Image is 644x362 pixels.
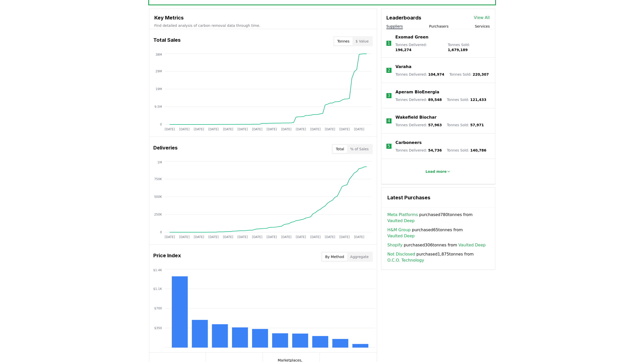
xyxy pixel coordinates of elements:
p: Tonnes Delivered : [396,72,444,77]
a: H&M Group [387,227,411,233]
h3: Leaderboards [386,14,421,22]
a: Carboneers [396,140,422,146]
tspan: 0 [160,230,162,234]
button: Purchasers [429,24,449,29]
tspan: [DATE] [208,235,219,239]
a: Vaulted Deep [387,218,415,224]
p: Tonnes Sold : [447,122,484,127]
a: Aperam BioEnergia [396,89,439,95]
tspan: [DATE] [354,235,364,239]
a: Vaulted Deep [387,233,415,239]
a: Varaha [396,64,411,70]
p: Load more [425,169,447,174]
tspan: [DATE] [266,127,277,131]
tspan: $1.4K [153,268,162,272]
tspan: 1M [157,161,162,164]
span: 104,974 [428,72,444,76]
p: Tonnes Sold : [447,148,486,153]
span: 57,971 [470,123,484,127]
tspan: 250K [154,213,162,216]
h3: Key Metrics [154,14,372,22]
p: Tonnes Sold : [448,42,490,52]
p: Tonnes Delivered : [396,97,442,102]
p: Tonnes Sold : [449,72,489,77]
tspan: [DATE] [339,127,350,131]
tspan: [DATE] [164,127,175,131]
p: Tonnes Delivered : [396,148,442,153]
tspan: $1.1K [153,287,162,291]
span: purchased 306 tonnes from [387,242,486,248]
a: Shopify [387,242,403,248]
span: 140,786 [470,148,486,152]
button: By Method [322,253,347,261]
tspan: [DATE] [194,235,204,239]
tspan: 19M [155,87,162,91]
tspan: [DATE] [325,235,335,239]
tspan: $350 [154,326,162,330]
p: Find detailed analysis of carbon removal data through time. [154,23,372,28]
tspan: [DATE] [296,235,306,239]
span: 121,433 [470,98,486,102]
button: Suppliers [386,24,403,29]
a: Meta Platforms [387,212,418,218]
span: purchased 65 tonnes from [387,227,489,239]
h3: Price Index [153,252,181,262]
span: 57,963 [428,123,442,127]
tspan: [DATE] [208,127,219,131]
span: purchased 1,875 tonnes from [387,251,489,263]
span: purchased 780 tonnes from [387,212,489,224]
tspan: [DATE] [252,127,262,131]
button: % of Sales [347,145,372,153]
p: Tonnes Delivered : [396,122,442,127]
p: 1 [387,40,390,46]
tspan: [DATE] [354,127,364,131]
a: Wakefield Biochar [396,114,437,120]
tspan: 9.5M [154,105,162,109]
tspan: [DATE] [237,127,248,131]
tspan: [DATE] [281,235,292,239]
tspan: 38M [155,53,162,56]
p: 4 [388,118,390,124]
tspan: [DATE] [266,235,277,239]
p: 3 [388,93,390,99]
tspan: [DATE] [194,127,204,131]
button: $ Value [352,37,372,45]
button: Load more [421,166,455,177]
p: Tonnes Sold : [447,97,486,102]
tspan: [DATE] [310,127,321,131]
tspan: $700 [154,307,162,310]
a: View All [474,15,490,21]
tspan: [DATE] [296,127,306,131]
tspan: 500K [154,195,162,199]
tspan: [DATE] [339,235,350,239]
a: Vaulted Deep [459,242,486,248]
span: 1,679,189 [448,48,468,52]
tspan: [DATE] [281,127,292,131]
h3: Latest Purchases [387,194,489,201]
tspan: [DATE] [223,235,233,239]
tspan: [DATE] [179,127,190,131]
tspan: [DATE] [223,127,233,131]
tspan: [DATE] [325,127,335,131]
tspan: [DATE] [237,235,248,239]
tspan: [DATE] [164,235,175,239]
button: Total [333,145,347,153]
button: Aggregate [347,253,372,261]
tspan: 750K [154,177,162,181]
a: Exomad Green [395,34,428,40]
button: Services [475,24,490,29]
tspan: [DATE] [179,235,190,239]
span: 54,736 [428,148,442,152]
p: Tonnes Delivered : [395,42,443,52]
h3: Total Sales [153,36,181,46]
p: 2 [388,67,390,73]
a: Not Disclosed [387,251,415,257]
tspan: [DATE] [310,235,321,239]
span: 89,548 [428,98,442,102]
tspan: [DATE] [252,235,262,239]
a: O.C.O. Technology [387,257,424,263]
